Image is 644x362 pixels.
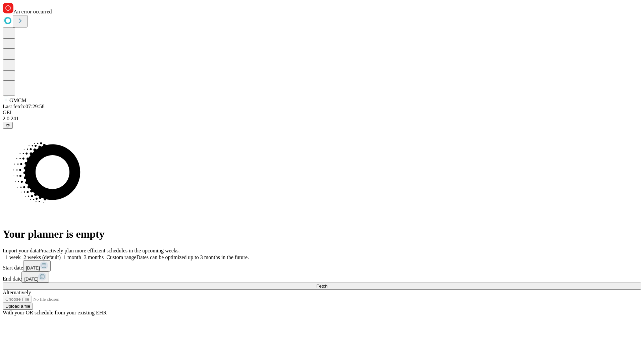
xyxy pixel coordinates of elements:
span: GMCM [9,98,26,103]
h1: Your planner is empty [3,228,641,240]
div: End date [3,271,641,283]
button: Upload a file [3,303,33,310]
span: Last fetch: 07:29:58 [3,104,45,109]
span: [DATE] [24,277,38,282]
span: An error occurred [13,9,52,14]
button: @ [3,122,13,129]
button: Fetch [3,283,641,290]
div: GEI [3,110,641,116]
button: [DATE] [23,260,51,271]
div: Start date [3,260,641,271]
span: Dates can be optimized up to 3 months in the future. [137,254,249,260]
span: With your OR schedule from your existing EHR [3,310,107,315]
span: 3 months [84,254,104,260]
span: @ [5,123,10,128]
span: Fetch [316,284,327,289]
span: 2 weeks (default) [23,254,61,260]
div: 2.0.241 [3,116,641,122]
span: 1 month [63,254,81,260]
span: [DATE] [26,265,40,270]
button: [DATE] [21,271,49,283]
span: Alternatively [3,290,31,295]
span: 1 week [5,254,21,260]
span: Proactively plan more efficient schedules in the upcoming weeks. [39,248,180,253]
span: Import your data [3,248,39,253]
span: Custom range [106,254,136,260]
